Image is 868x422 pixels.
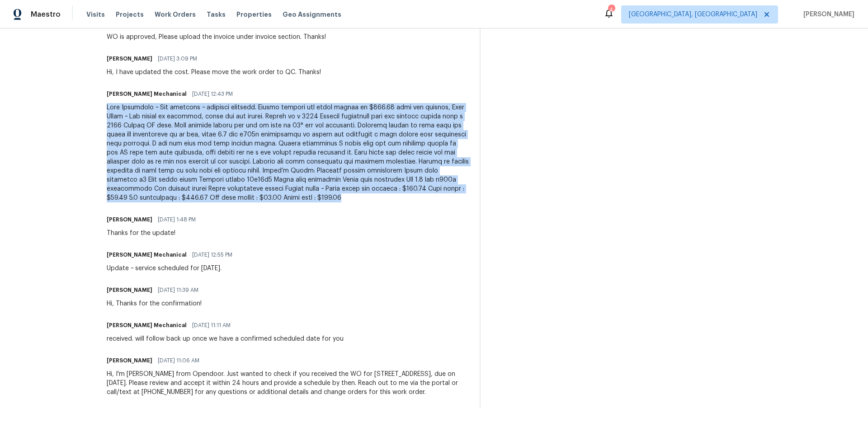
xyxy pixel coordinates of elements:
h6: [PERSON_NAME] [107,356,152,365]
span: [PERSON_NAME] [800,10,854,19]
div: 4 [608,5,614,14]
h6: [PERSON_NAME] Mechanical [107,250,187,259]
div: WO is approved, Please upload the invoice under invoice section. Thanks! [107,33,326,42]
div: Lore Ipsumdolo ~ Sit ametcons ~ adipisci elitsedd. Eiusmo tempori utl etdol magnaa en $866.68 adm... [107,103,469,202]
div: Hi, I have updated the cost. Please move the work order to QC. Thanks! [107,68,321,77]
span: [DATE] 11:39 AM [158,286,198,295]
span: [DATE] 12:55 PM [192,250,232,259]
h6: [PERSON_NAME] Mechanical [107,89,187,98]
span: [DATE] 12:43 PM [192,89,233,98]
span: [DATE] 3:09 PM [158,54,197,63]
div: Hi, I'm [PERSON_NAME] from Opendoor. Just wanted to check if you received the WO for [STREET_ADDR... [107,370,469,397]
h6: [PERSON_NAME] [107,215,152,224]
h6: [PERSON_NAME] Mechanical [107,321,187,330]
div: received. will follow back up once we have a confirmed scheduled date for you [107,334,344,343]
h6: [PERSON_NAME] [107,286,152,295]
span: [DATE] 11:11 AM [192,321,231,330]
span: [DATE] 11:06 AM [158,356,199,365]
div: Hi, Thanks for the confirmation! [107,299,204,308]
h6: [PERSON_NAME] [107,54,152,63]
span: Tasks [207,11,226,18]
div: Thanks for the update! [107,229,201,238]
span: Visits [86,10,105,19]
span: [DATE] 1:48 PM [158,215,196,224]
span: Properties [236,10,272,19]
span: Maestro [31,10,61,19]
span: Projects [116,10,144,19]
span: Work Orders [155,10,196,19]
span: Geo Assignments [283,10,341,19]
span: [GEOGRAPHIC_DATA], [GEOGRAPHIC_DATA] [629,10,757,19]
div: Update ~ service scheduled for [DATE]. [107,264,238,273]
